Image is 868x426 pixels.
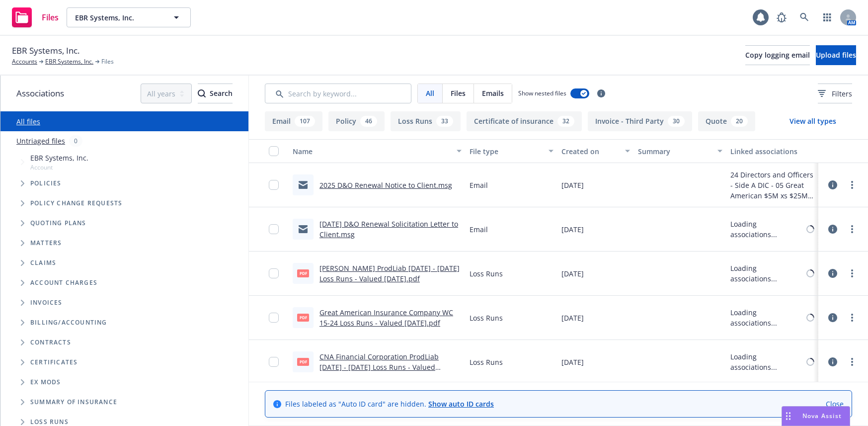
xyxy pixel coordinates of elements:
span: pdf [297,358,309,365]
span: Policy change requests [30,200,122,206]
span: Show nested files [518,89,566,97]
span: Account [30,163,88,171]
a: [PERSON_NAME] ProdLiab [DATE] - [DATE] Loss Runs - Valued [DATE].pdf [319,263,460,283]
span: [DATE] [561,180,584,190]
div: 20 [731,116,748,127]
a: Accounts [12,57,37,66]
div: 33 [436,116,453,127]
span: Filters [832,88,852,99]
a: more [846,223,858,235]
span: Files [101,57,114,66]
div: Linked associations [730,146,814,157]
span: Loss Runs [470,268,503,279]
div: 0 [69,135,82,147]
span: Summary of insurance [30,399,117,405]
span: Loss Runs [30,419,69,425]
button: Nova Assist [782,406,850,426]
span: Account charges [30,280,97,286]
div: 32 [557,116,574,127]
span: EBR Systems, Inc. [75,12,161,23]
div: 107 [295,116,315,127]
button: SearchSearch [198,84,233,103]
span: Filters [818,88,852,99]
span: Files [42,13,59,21]
a: CNA Financial Corporation ProdLiab [DATE] - [DATE] Loss Runs - Valued [DATE].pdf [319,352,439,382]
span: Upload files [816,50,856,60]
a: more [846,312,858,324]
a: EBR Systems, Inc. [45,57,93,66]
a: more [846,179,858,191]
span: Contracts [30,340,71,345]
span: Claims [30,260,56,266]
span: Policies [30,180,62,186]
div: Tree Example [0,151,248,313]
span: [DATE] [561,224,584,235]
span: [DATE] [561,357,584,367]
button: Invoice - Third Party [588,111,692,131]
div: Search [198,84,233,103]
button: Upload files [816,45,856,65]
div: Loading associations... [730,219,804,240]
input: Toggle Row Selected [269,224,279,234]
svg: Search [198,89,206,97]
a: Switch app [817,7,837,27]
button: File type [466,139,557,163]
input: Select all [269,146,279,156]
a: 2025 D&O Renewal Notice to Client.msg [319,180,452,190]
div: Loading associations... [730,263,804,284]
span: Ex Mods [30,379,61,385]
a: Close [826,399,844,409]
div: Loading associations... [730,351,804,372]
span: Files [451,88,466,98]
span: [DATE] [561,313,584,323]
span: Matters [30,240,62,246]
input: Toggle Row Selected [269,313,279,323]
button: Copy logging email [745,45,810,65]
div: File type [470,146,543,157]
a: Show auto ID cards [428,399,494,409]
a: [DATE] D&O Renewal Solicitation Letter to Client.msg [319,219,458,239]
div: 24 Directors and Officers - Side A DIC - 05 Great American $5M xs $25M Excess [730,170,814,201]
div: Summary [638,146,711,157]
a: Report a Bug [772,7,791,27]
span: Email [470,224,488,235]
a: more [846,356,858,368]
button: View all types [774,111,852,131]
div: Created on [561,146,619,157]
a: Great American Insurance Company WC 15-24 Loss Runs - Valued [DATE].pdf [319,308,453,328]
button: Summary [634,139,726,163]
div: 46 [360,116,377,127]
span: Quoting plans [30,220,86,226]
input: Search by keyword... [265,84,411,103]
button: Created on [557,139,634,163]
span: Email [470,180,488,190]
button: Loss Runs [391,111,461,131]
a: Files [8,3,63,31]
span: Invoices [30,300,63,306]
span: Certificates [30,359,78,365]
button: Filters [818,84,852,103]
button: Policy [328,111,385,131]
span: Files labeled as "Auto ID card" are hidden. [285,399,494,409]
div: Name [293,146,451,157]
button: Email [265,111,322,131]
button: Quote [698,111,755,131]
a: Search [794,7,814,27]
input: Toggle Row Selected [269,357,279,367]
span: Billing/Accounting [30,320,107,326]
button: Linked associations [726,139,818,163]
div: 30 [668,116,685,127]
span: Emails [482,88,504,98]
input: Toggle Row Selected [269,180,279,190]
button: Name [289,139,466,163]
span: EBR Systems, Inc. [30,153,88,163]
span: Associations [16,87,64,100]
a: Untriaged files [16,136,65,146]
a: more [846,267,858,279]
div: Drag to move [782,407,794,426]
button: Certificate of insurance [467,111,582,131]
span: EBR Systems, Inc. [12,44,79,57]
span: Copy logging email [745,50,810,60]
span: Loss Runs [470,313,503,323]
span: pdf [297,269,309,277]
